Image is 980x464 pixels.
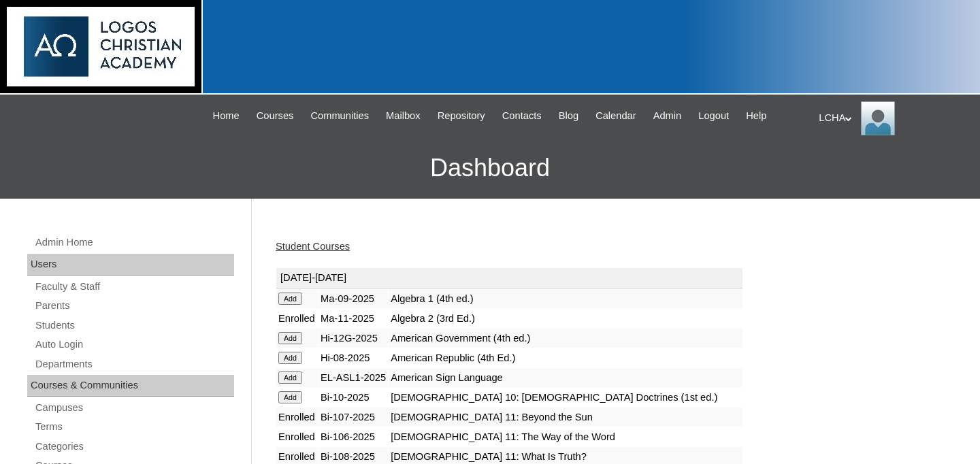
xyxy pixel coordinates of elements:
[276,408,318,427] td: Enrolled
[27,375,234,397] div: Courses & Communities
[431,108,492,124] a: Repository
[502,108,542,124] span: Contacts
[318,348,388,367] td: Hi-08-2025
[276,309,318,328] td: Enrolled
[389,368,742,387] td: American Sign Language
[819,101,966,135] div: LCHA
[34,336,234,353] a: Auto Login
[206,108,246,124] a: Home
[276,268,742,288] td: [DATE]-[DATE]
[595,108,636,124] span: Calendar
[746,108,766,124] span: Help
[34,234,234,251] a: Admin Home
[379,108,427,124] a: Mailbox
[250,108,301,124] a: Courses
[304,108,376,124] a: Communities
[34,356,234,373] a: Departments
[739,108,773,124] a: Help
[278,293,302,305] input: Add
[389,348,742,367] td: American Republic (4th Ed.)
[278,352,302,364] input: Add
[861,101,895,135] img: LCHA Admin
[310,108,369,124] span: Communities
[495,108,549,124] a: Contacts
[34,418,234,435] a: Terms
[318,289,388,308] td: Ma-09-2025
[647,108,689,124] a: Admin
[34,438,234,455] a: Categories
[318,388,388,407] td: Bi-10-2025
[318,408,388,427] td: Bi-107-2025
[389,289,742,308] td: Algebra 1 (4th ed.)
[213,108,240,124] span: Home
[438,108,485,124] span: Repository
[589,108,642,124] a: Calendar
[389,427,742,446] td: [DEMOGRAPHIC_DATA] 11: The Way of the Word
[389,408,742,427] td: [DEMOGRAPHIC_DATA] 11: Beyond the Sun
[34,278,234,295] a: Faculty & Staff
[257,108,294,124] span: Courses
[318,329,388,348] td: Hi-12G-2025
[552,108,585,124] a: Blog
[34,317,234,334] a: Students
[318,309,388,328] td: Ma-11-2025
[389,309,742,328] td: Algebra 2 (3rd Ed.)
[389,329,742,348] td: American Government (4th ed.)
[276,427,318,446] td: Enrolled
[559,108,578,124] span: Blog
[278,371,302,384] input: Add
[389,388,742,407] td: [DEMOGRAPHIC_DATA] 10: [DEMOGRAPHIC_DATA] Doctrines (1st ed.)
[691,108,736,124] a: Logout
[653,108,682,124] span: Admin
[386,108,421,124] span: Mailbox
[7,7,195,86] img: logo-white.png
[698,108,729,124] span: Logout
[276,241,350,252] a: Student Courses
[278,332,302,344] input: Add
[34,297,234,314] a: Parents
[27,254,234,276] div: Users
[318,368,388,387] td: EL-ASL1-2025
[318,427,388,446] td: Bi-106-2025
[7,137,973,199] h3: Dashboard
[34,399,234,416] a: Campuses
[278,391,302,403] input: Add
